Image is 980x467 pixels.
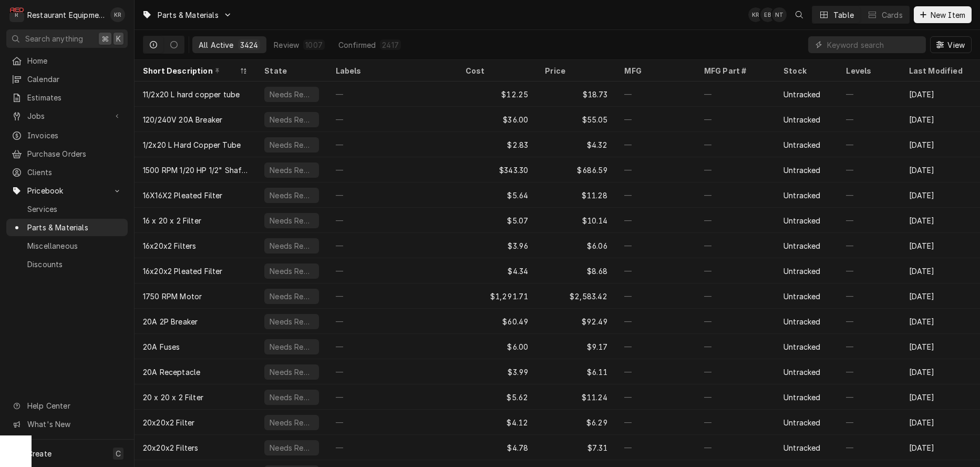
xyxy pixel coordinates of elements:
a: Discounts [6,256,128,273]
div: — [327,283,457,309]
button: View [930,36,972,53]
div: — [696,258,775,283]
div: — [616,208,695,233]
div: Needs Review [269,240,314,251]
div: Untracked [783,266,820,277]
div: $5.07 [457,208,537,233]
div: Untracked [783,341,820,352]
div: Kelli Robinette's Avatar [110,7,125,22]
div: Last Modified [909,65,969,76]
a: Services [6,200,128,218]
span: Parts & Materials [158,9,219,21]
div: Needs Review [269,316,314,327]
div: $6.29 [537,410,616,435]
div: — [838,309,900,334]
a: Go to Help Center [6,397,128,414]
div: Needs Review [269,266,314,277]
div: $11.24 [537,384,616,410]
div: — [616,82,695,107]
span: Invoices [27,130,122,141]
a: Home [6,52,128,69]
div: MFG [624,65,685,76]
span: ⌘ [101,33,109,44]
div: Price [545,65,605,76]
span: Jobs [27,110,107,121]
div: $12.25 [457,82,537,107]
div: — [616,410,695,435]
div: — [616,384,695,410]
div: — [838,435,900,460]
div: — [696,208,775,233]
div: $4.12 [457,410,537,435]
div: Untracked [783,139,820,150]
div: 20A 2P Breaker [143,316,198,327]
div: Needs Review [269,114,314,125]
div: $7.31 [537,435,616,460]
div: $343.30 [457,157,537,182]
div: — [838,157,900,182]
div: — [696,107,775,132]
div: — [696,182,775,208]
div: 16x20x2 Filters [143,240,196,251]
div: Needs Review [269,291,314,302]
div: — [838,182,900,208]
div: Needs Review [269,89,314,100]
div: — [327,334,457,359]
div: $36.00 [457,107,537,132]
div: Needs Review [269,139,314,150]
div: 3424 [240,39,259,50]
div: $8.68 [537,258,616,283]
div: — [696,309,775,334]
div: $2.83 [457,132,537,157]
div: 2417 [382,39,399,50]
div: — [616,182,695,208]
div: Table [833,9,854,21]
span: Clients [27,167,122,178]
button: Search anything⌘K [6,29,128,48]
div: Needs Review [269,417,314,428]
div: All Active [199,39,234,50]
div: Stock [783,65,827,76]
div: $3.96 [457,233,537,258]
div: — [616,309,695,334]
div: NT [772,7,787,22]
a: Purchase Orders [6,145,128,163]
div: — [696,410,775,435]
div: 16x20x2 Pleated Filter [143,266,223,277]
div: [DATE] [901,283,980,309]
div: 20A Receptacle [143,367,200,378]
span: Home [27,55,122,66]
div: Cost [466,65,526,76]
div: $92.49 [537,309,616,334]
div: — [327,182,457,208]
div: $3.99 [457,359,537,384]
div: 1007 [305,39,323,50]
div: [DATE] [901,132,980,157]
div: — [327,208,457,233]
div: — [616,334,695,359]
div: $2,583.42 [537,283,616,309]
div: $6.11 [537,359,616,384]
div: — [838,132,900,157]
div: EB [760,7,775,22]
div: — [616,132,695,157]
span: Estimates [27,92,122,103]
div: $11.28 [537,182,616,208]
span: Pricebook [27,185,107,196]
a: Go to Pricebook [6,182,128,199]
input: Keyword search [827,36,921,53]
span: Services [27,204,122,215]
div: 20x20x2 Filters [143,442,198,453]
div: — [696,132,775,157]
div: KR [748,7,763,22]
div: $4.34 [457,258,537,283]
div: Nick Tussey's Avatar [772,7,787,22]
span: C [116,448,121,459]
a: Invoices [6,127,128,144]
div: [DATE] [901,233,980,258]
div: [DATE] [901,182,980,208]
span: Parts & Materials [27,222,122,233]
div: 20x20x2 Filter [143,417,194,428]
div: 1500 RPM 1/20 HP 1/2" Shaft Diameter Replacement Motor [143,165,247,176]
div: — [327,435,457,460]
